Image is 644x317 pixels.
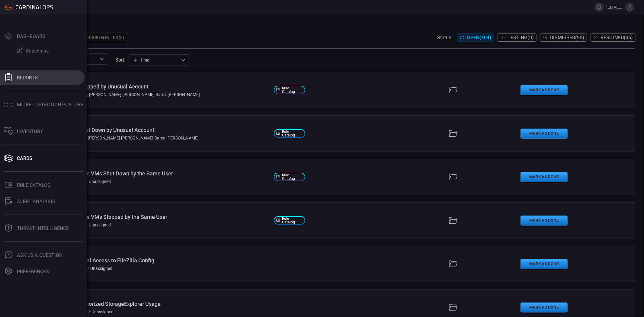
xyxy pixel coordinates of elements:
div: Broken Rules (3) [84,33,128,42]
div: Preferences [17,269,49,274]
div: Unassigned [86,309,114,314]
div: ALERT ANALYSIS [17,199,55,204]
span: Rule Catalog [282,217,303,224]
button: Mark as Done [521,129,568,139]
div: VMware - Multiple VMs Shut Down by the Same User [45,170,269,177]
div: Unassigned [83,179,111,184]
div: VMware - VM Shut Down by Unusual Account [45,127,269,133]
div: [PERSON_NAME] [PERSON_NAME] Barca [PERSON_NAME] [82,136,199,140]
button: Resolved(36) [591,33,636,42]
div: Unassigned [83,223,111,227]
div: MITRE - Detection Posture [17,102,83,107]
button: Dismissed(90) [540,33,587,42]
div: Inventory [17,129,43,134]
button: Open(104) [457,33,494,42]
button: Testing(0) [498,33,537,42]
button: Mark as Done [521,259,568,269]
div: VMware - VM Stopped by Unusual Account [45,83,269,90]
span: Testing ( 0 ) [508,35,534,40]
button: Open [98,55,106,63]
div: Threat Intelligence [17,226,69,231]
span: Open ( 104 ) [467,35,491,40]
span: Resolved ( 36 ) [601,35,633,40]
div: Ask Us A Question [17,252,62,258]
button: Mark as Done [521,85,568,95]
span: Rule Catalog [282,130,303,137]
button: Mark as Done [521,303,568,312]
span: Status: [437,35,452,40]
div: [PERSON_NAME] [PERSON_NAME] Barca [PERSON_NAME] [83,92,200,97]
div: Time [133,57,179,63]
button: Mark as Done [521,216,568,226]
div: VMware - Multiple VMs Stopped by the Same User [45,214,269,220]
div: Detections [26,48,49,54]
div: Dashboard [17,34,45,39]
button: Mark as Done [521,172,568,182]
span: Rule Catalog [282,86,303,94]
div: Windows - Unusual Access to FileZilla Config [45,257,269,264]
span: Rule Catalog [282,173,303,181]
div: Rule Catalog [17,182,51,188]
div: Cards [17,155,32,161]
span: [EMAIL_ADDRESS][PERSON_NAME][DOMAIN_NAME] [606,5,623,10]
div: Windows - Unauthorized StorageExplorer Usage [45,301,269,307]
label: sort [115,57,124,63]
div: Unassigned [85,266,113,271]
span: Dismissed ( 90 ) [550,35,584,40]
div: Reports [17,75,38,81]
